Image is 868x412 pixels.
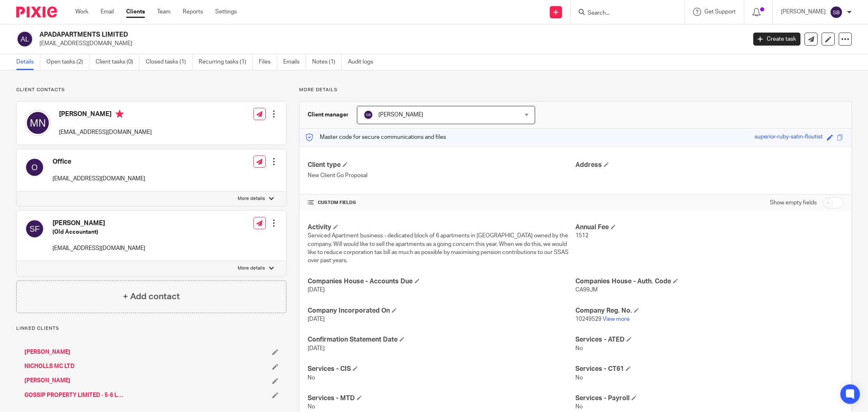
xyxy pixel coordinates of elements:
[101,8,114,16] a: Email
[157,8,171,16] a: Team
[308,111,349,119] h3: Client manager
[215,8,237,16] a: Settings
[24,377,70,385] a: [PERSON_NAME]
[283,54,306,70] a: Emails
[308,394,575,403] h4: Services - MTD
[46,54,90,70] a: Open tasks (2)
[308,316,325,322] span: [DATE]
[575,307,843,315] h4: Company Reg. No.
[308,335,575,344] h4: Confirmation Statement Date
[575,365,843,373] h4: Services - CT61
[781,8,826,16] p: [PERSON_NAME]
[575,404,583,410] span: No
[308,199,575,206] h4: CUSTOM FIELDS
[306,133,446,141] p: Master code for secure communications and files
[24,362,74,370] a: NICHOLLS MC LTD
[25,110,51,136] img: svg%3E
[308,287,325,293] span: [DATE]
[363,110,373,120] img: svg%3E
[25,219,44,239] img: svg%3E
[754,133,823,142] div: superior-ruby-satin-floutist
[16,54,40,70] a: Details
[575,394,843,403] h4: Services - Payroll
[16,325,286,332] p: Linked clients
[575,346,583,351] span: No
[39,39,741,48] p: [EMAIL_ADDRESS][DOMAIN_NAME]
[575,375,583,381] span: No
[603,316,630,322] a: View more
[199,54,253,70] a: Recurring tasks (1)
[183,8,203,16] a: Reports
[52,175,145,183] p: [EMAIL_ADDRESS][DOMAIN_NAME]
[308,171,575,180] p: New Client Go Proposal
[299,87,852,93] p: More details
[52,158,145,166] h4: Office
[16,87,286,93] p: Client contacts
[308,161,575,169] h4: Client type
[312,54,342,70] a: Notes (1)
[126,8,145,16] a: Clients
[308,404,315,410] span: No
[770,199,817,207] label: Show empty fields
[52,228,145,236] h5: (Old Accountant)
[116,110,124,118] i: Primary
[308,233,568,263] span: Serviced Apartment business - dedicated block of 6 apartments in [GEOGRAPHIC_DATA] owned by the c...
[238,195,265,202] p: More details
[575,277,843,286] h4: Companies House - Auth. Code
[24,348,70,356] a: [PERSON_NAME]
[308,307,575,315] h4: Company Incorporated On
[575,316,601,322] span: 10249529
[259,54,277,70] a: Files
[575,287,598,293] span: CA99JM
[753,33,800,46] a: Create task
[146,54,192,70] a: Closed tasks (1)
[16,31,33,48] img: svg%3E
[308,346,325,351] span: [DATE]
[575,161,843,169] h4: Address
[830,6,843,19] img: svg%3E
[704,9,736,15] span: Get Support
[575,233,588,239] span: 1512
[24,391,126,399] a: GOSSIP PROPERTY LIMITED - 5-6 LANSDOWNE LIMITED
[39,31,601,39] h2: APADAPARTMENTS LIMITED
[75,8,88,16] a: Work
[238,265,265,272] p: More details
[575,335,843,344] h4: Services - ATED
[308,375,315,381] span: No
[96,54,140,70] a: Client tasks (0)
[59,128,152,136] p: [EMAIL_ADDRESS][DOMAIN_NAME]
[52,219,145,228] h4: [PERSON_NAME]
[575,223,843,232] h4: Annual Fee
[16,7,57,18] img: Pixie
[59,110,152,120] h4: [PERSON_NAME]
[308,277,575,286] h4: Companies House - Accounts Due
[587,10,660,17] input: Search
[308,223,575,232] h4: Activity
[348,54,379,70] a: Audit logs
[25,158,44,177] img: svg%3E
[52,244,145,252] p: [EMAIL_ADDRESS][DOMAIN_NAME]
[123,290,180,303] h4: + Add contact
[378,112,423,118] span: [PERSON_NAME]
[308,365,575,373] h4: Services - CIS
